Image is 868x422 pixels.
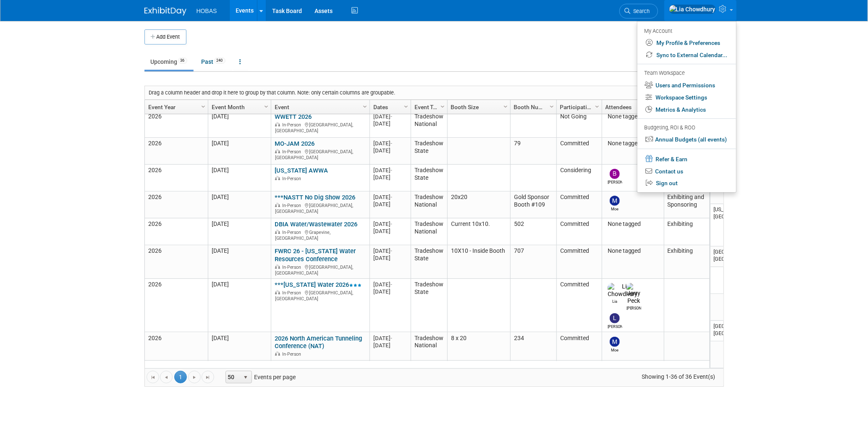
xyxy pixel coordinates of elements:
[411,191,447,218] td: Tradeshow National
[411,165,447,191] td: Tradeshow State
[373,167,407,174] div: [DATE]
[208,361,271,407] td: [DATE]
[208,111,271,138] td: [DATE]
[275,230,280,234] img: In-Person Event
[373,194,407,201] div: [DATE]
[414,100,442,114] a: Event Type (Tradeshow National, Regional, State, Sponsorship, Assoc Event)
[391,113,392,120] span: -
[556,138,602,165] td: Committed
[711,204,748,246] td: [US_STATE], [GEOGRAPHIC_DATA]
[282,265,304,270] span: In-Person
[606,113,660,121] div: None tagged
[145,218,208,245] td: 2026
[637,49,736,61] a: Sync to External Calendar...
[510,361,556,407] td: 3039
[447,361,510,407] td: 20x30
[275,228,366,241] div: Grapevine, [GEOGRAPHIC_DATA]
[560,100,596,114] a: Participation
[556,279,602,332] td: Committed
[411,279,447,332] td: Tradeshow State
[548,103,555,110] span: Column Settings
[608,298,622,304] div: Lia Chowdhury
[606,100,658,114] a: Attendees
[606,140,660,147] div: None tagged
[145,279,208,332] td: 2026
[510,191,556,218] td: Gold Sponsor Booth #109
[514,100,551,114] a: Booth Number
[275,176,280,180] img: In-Person Event
[145,191,208,218] td: 2026
[212,100,265,114] a: Event Month
[208,279,271,332] td: [DATE]
[147,371,159,383] a: Go to the first page
[502,103,509,110] span: Column Settings
[403,103,409,110] span: Column Settings
[373,247,407,254] div: [DATE]
[447,245,510,279] td: 10X10 - Inside Booth
[208,218,271,245] td: [DATE]
[188,371,201,383] a: Go to the next page
[373,254,407,262] div: [DATE]
[262,100,271,113] a: Column Settings
[275,194,355,201] a: ***NASTT No Dig Show 2026
[610,169,620,179] img: Bryant Welch
[447,332,510,361] td: 8 x 20
[208,191,271,218] td: [DATE]
[411,332,447,361] td: Tradeshow National
[391,167,392,173] span: -
[373,220,407,228] div: [DATE]
[627,305,641,311] div: Jerry Peck
[556,332,602,361] td: Committed
[438,100,447,113] a: Column Settings
[391,281,392,288] span: -
[208,138,271,165] td: [DATE]
[501,100,510,113] a: Column Settings
[373,100,405,114] a: Dates
[373,335,407,342] div: [DATE]
[391,221,392,227] span: -
[608,283,638,298] img: Lia Chowdhury
[275,247,356,263] a: FWRC 26 - [US_STATE] Water Resources Conference
[556,165,602,191] td: Considering
[163,374,170,381] span: Go to the previous page
[606,220,660,228] div: None tagged
[145,245,208,279] td: 2026
[556,218,602,245] td: Committed
[149,374,156,381] span: Go to the first page
[275,335,362,350] a: 2026 North American Tunneling Conference (NAT)
[610,337,620,347] img: Moe Tamizifar
[242,374,249,381] span: select
[275,148,366,160] div: [GEOGRAPHIC_DATA], [GEOGRAPHIC_DATA]
[208,165,271,191] td: [DATE]
[411,361,447,407] td: Tradeshow National
[610,313,620,323] img: Lindsey Thiele
[411,111,447,138] td: Tradeshow National
[634,371,723,383] span: Showing 1-36 of 36 Event(s)
[275,113,312,121] a: WWETT 2026
[669,5,716,14] img: Lia Chowdhury
[645,123,728,132] div: Budgeting, ROI & ROO
[637,79,736,92] a: Users and Permissions
[160,371,173,383] a: Go to the previous page
[275,351,280,356] img: In-Person Event
[214,58,226,64] span: 240
[199,100,208,113] a: Column Settings
[144,29,186,45] button: Add Event
[447,191,510,218] td: 20x20
[610,196,620,206] img: Moe Tamizifar
[391,335,392,341] span: -
[556,191,602,218] td: Committed
[439,103,446,110] span: Column Settings
[411,218,447,245] td: Tradeshow National
[145,361,208,407] td: 2026
[411,245,447,279] td: Tradeshow State
[608,179,622,185] div: Bryant Welch
[275,263,366,276] div: [GEOGRAPHIC_DATA], [GEOGRAPHIC_DATA]
[282,149,304,155] span: In-Person
[594,103,601,110] span: Column Settings
[451,100,505,114] a: Booth Size
[373,113,407,120] div: [DATE]
[282,203,304,208] span: In-Person
[391,248,392,254] span: -
[275,265,280,269] img: In-Person Event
